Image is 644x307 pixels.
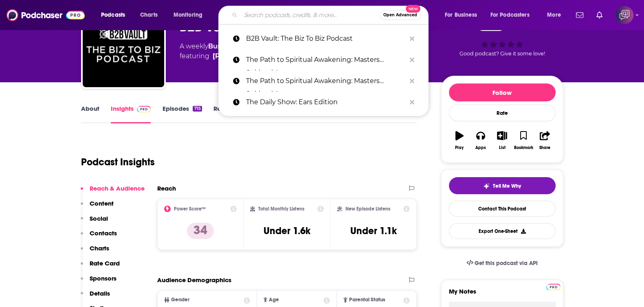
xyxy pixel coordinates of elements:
[81,289,110,305] button: Details
[380,10,421,20] button: Open AdvancedNew
[95,9,136,22] button: open menu
[593,8,606,22] a: Show notifications dropdown
[90,289,110,297] p: Details
[546,284,560,290] img: Podchaser Pro
[573,8,587,22] a: Show notifications dropdown
[81,259,120,274] button: Rate Card
[449,201,556,217] a: Contact This Podcast
[541,9,571,22] button: open menu
[90,215,108,222] p: Social
[264,225,310,237] h3: Under 1.6k
[180,42,363,61] div: A weekly podcast
[90,184,145,192] p: Reach & Audience
[218,49,429,70] a: The Path to Spiritual Awakening: Masters Spiritual Awareness
[499,145,506,150] div: List
[445,9,477,21] span: For Business
[7,7,85,23] img: Podchaser - Follow, Share and Rate Podcasts
[475,145,486,150] div: Apps
[449,126,470,155] button: Play
[246,70,406,92] p: The Path to Spiritual Awakening: Masters Spiritual Awareness
[157,276,231,284] h2: Audience Demographics
[83,6,164,87] img: B2B Vault: The Biz To Biz Podcast
[101,9,125,21] span: Podcasts
[460,253,545,273] a: Get this podcast via API
[514,145,533,150] div: Bookmark
[547,9,561,21] span: More
[459,50,545,57] span: Good podcast? Give it some love!
[81,184,145,200] button: Reach & Audience
[449,83,556,101] button: Follow
[218,70,429,92] a: The Path to Spiritual Awakening: Masters Spiritual Awareness
[269,297,279,303] span: Age
[81,105,99,123] a: About
[483,183,490,189] img: tell me why sparkle
[81,156,155,168] h1: Podcast Insights
[135,9,163,22] a: Charts
[90,274,116,282] p: Sponsors
[218,28,429,49] a: B2B Vault: The Biz To Biz Podcast
[246,92,406,113] p: The Daily Show: Ears Edition
[213,51,271,61] a: Allen Kopelman
[615,6,633,24] button: Show profile menu
[546,283,560,290] a: Pro website
[208,42,238,50] a: Business
[90,244,109,252] p: Charts
[350,225,397,237] h3: Under 1.1k
[180,51,363,61] span: featuring
[475,260,538,267] span: Get this podcast via API
[439,9,487,22] button: open menu
[90,259,120,267] p: Rate Card
[157,184,176,192] h2: Reach
[226,6,436,24] div: Search podcasts, credits, & more...
[81,244,109,259] button: Charts
[90,229,117,237] p: Contacts
[241,9,380,22] input: Search podcasts, credits, & more...
[539,145,550,150] div: Share
[449,105,556,121] div: Rate
[491,126,512,155] button: List
[470,126,491,155] button: Apps
[140,9,158,21] span: Charts
[449,223,556,239] button: Export One-Sheet
[246,49,406,70] p: The Path to Spiritual Awakening: Masters Spiritual Awareness
[534,126,555,155] button: Share
[441,11,563,62] div: 34Good podcast? Give it some love!
[162,105,202,123] a: Episodes715
[258,206,304,212] h2: Total Monthly Listens
[81,229,117,244] button: Contacts
[345,206,390,212] h2: New Episode Listens
[449,287,556,302] label: My Notes
[218,92,429,113] a: The Daily Show: Ears Edition
[246,28,406,49] p: B2B Vault: The Biz To Biz Podcast
[187,223,214,239] p: 34
[493,183,521,189] span: Tell Me Why
[174,9,202,21] span: Monitoring
[213,105,237,123] a: Reviews
[137,106,151,112] img: Podchaser Pro
[81,274,116,289] button: Sponsors
[81,215,108,230] button: Social
[171,297,189,303] span: Gender
[81,200,114,215] button: Content
[449,177,556,194] button: tell me why sparkleTell Me Why
[615,6,633,24] img: User Profile
[490,9,530,21] span: For Podcasters
[485,9,541,22] button: open menu
[349,297,385,303] span: Parental Status
[193,106,202,112] div: 715
[383,13,417,17] span: Open Advanced
[111,105,151,123] a: InsightsPodchaser Pro
[513,126,534,155] button: Bookmark
[406,5,420,13] span: New
[174,206,206,212] h2: Power Score™
[90,200,114,207] p: Content
[455,145,464,150] div: Play
[615,6,633,24] span: Logged in as corioliscompany
[168,9,213,22] button: open menu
